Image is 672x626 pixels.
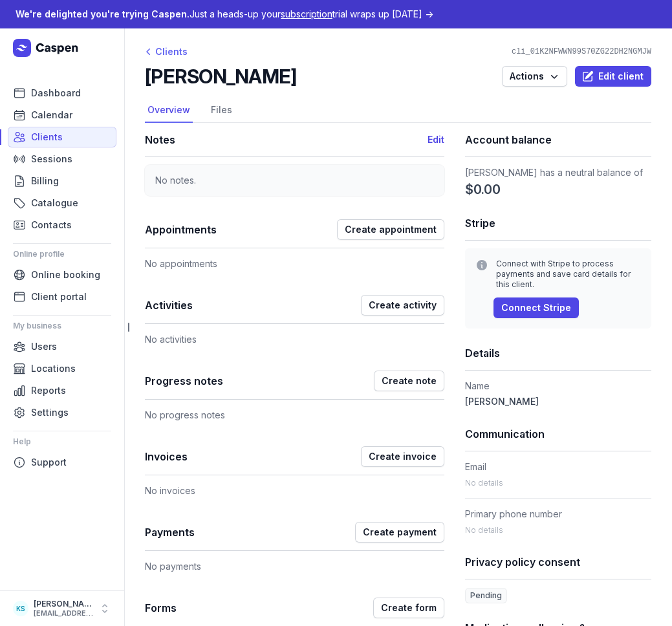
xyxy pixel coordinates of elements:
[465,378,651,394] dt: Name
[465,344,651,362] h1: Details
[13,244,111,264] div: Online profile
[31,151,72,167] span: Sessions
[145,248,444,272] div: No appointments
[465,425,651,443] h1: Communication
[502,66,567,87] button: Actions
[31,129,63,145] span: Clients
[145,372,374,390] h1: Progress notes
[31,455,67,470] span: Support
[31,383,66,398] span: Reports
[145,448,361,466] h1: Invoices
[31,361,76,376] span: Locations
[496,259,641,290] div: Connect with Stripe to process payments and save card details for this client.
[16,8,190,19] span: We're delighted you're trying Caspen.
[31,195,78,211] span: Catalogue
[510,69,559,84] span: Actions
[501,300,571,316] span: Connect Stripe
[145,44,188,59] div: Clients
[145,221,337,239] h1: Appointments
[145,296,361,314] h1: Activities
[465,506,651,522] dt: Primary phone number
[31,85,81,101] span: Dashboard
[13,431,111,452] div: Help
[465,131,651,149] h1: Account balance
[31,289,87,305] span: Client portal
[13,316,111,336] div: My business
[369,297,437,313] span: Create activity
[428,132,444,147] button: Edit
[31,339,57,354] span: Users
[575,66,651,87] button: Edit client
[465,167,643,178] span: [PERSON_NAME] has a neutral balance of
[145,599,373,617] h1: Forms
[363,524,437,540] span: Create payment
[465,459,651,475] dt: Email
[145,475,444,499] div: No invoices
[16,601,25,616] span: KS
[208,98,235,123] a: Files
[465,553,651,571] h1: Privacy policy consent
[145,551,444,574] div: No payments
[31,173,59,189] span: Billing
[145,65,296,88] h2: [PERSON_NAME]
[145,523,355,541] h1: Payments
[465,478,503,488] span: No details
[31,217,72,233] span: Contacts
[31,267,100,283] span: Online booking
[465,396,539,407] span: [PERSON_NAME]
[345,222,437,237] span: Create appointment
[34,599,93,609] div: [PERSON_NAME]
[145,98,193,123] a: Overview
[583,69,644,84] span: Edit client
[382,373,437,389] span: Create note
[281,8,332,19] span: subscription
[145,98,651,123] nav: Tabs
[34,609,93,618] div: [EMAIL_ADDRESS][DOMAIN_NAME]
[155,175,196,186] span: No notes.
[381,600,437,616] span: Create form
[465,588,507,603] span: Pending
[465,214,651,232] h1: Stripe
[31,405,69,420] span: Settings
[465,525,503,535] span: No details
[16,6,433,22] div: Just a heads-up your trial wraps up [DATE] →
[145,131,428,149] h1: Notes
[465,180,501,199] span: $0.00
[31,107,72,123] span: Calendar
[145,324,444,347] div: No activities
[369,449,437,464] span: Create invoice
[145,400,444,423] div: No progress notes
[506,47,656,57] div: cli_01K2NFWWN99S70ZG22DH2NGMJW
